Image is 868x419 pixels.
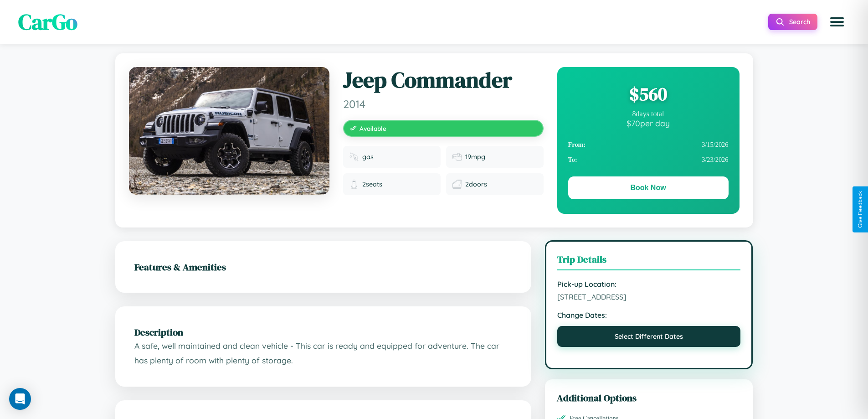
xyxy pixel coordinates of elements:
[362,153,374,161] span: gas
[360,124,386,132] span: Available
[557,279,741,289] strong: Pick-up Location:
[557,253,741,270] h3: Trip Details
[568,110,729,118] div: 8 days total
[465,180,487,188] span: 2 doors
[568,176,729,199] button: Book Now
[557,310,741,320] strong: Change Dates:
[568,156,577,164] strong: To:
[343,97,544,111] span: 2014
[768,14,817,30] button: Search
[557,391,741,404] h3: Additional Options
[568,137,729,152] div: 3 / 15 / 2026
[568,152,729,167] div: 3 / 23 / 2026
[857,191,863,228] div: Give Feedback
[568,118,729,128] div: $ 70 per day
[452,180,462,189] img: Doors
[452,152,462,161] img: Fuel efficiency
[343,67,544,93] h1: Jeep Commander
[824,9,850,35] button: Open menu
[557,326,741,347] button: Select Different Dates
[129,67,329,195] img: Jeep Commander 2014
[134,260,512,274] h2: Features & Amenities
[9,388,31,410] div: Open Intercom Messenger
[349,152,359,161] img: Fuel type
[557,292,741,301] span: [STREET_ADDRESS]
[362,180,382,188] span: 2 seats
[465,153,485,161] span: 19 mpg
[568,82,729,106] div: $ 560
[789,18,810,26] span: Search
[18,7,77,37] span: CarGo
[568,141,586,149] strong: From:
[134,339,512,367] p: A safe, well maintained and clean vehicle - This car is ready and equipped for adventure. The car...
[349,180,359,189] img: Seats
[134,326,512,339] h2: Description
